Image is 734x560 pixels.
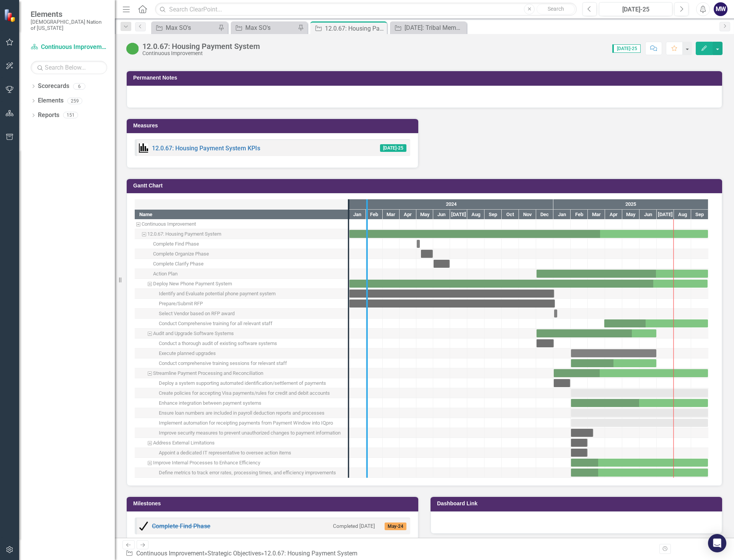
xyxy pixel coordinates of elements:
[135,259,348,269] div: Task: Start date: 2024-06-01 End date: 2024-06-30
[135,408,348,418] div: Task: Start date: 2025-02-01 End date: 2025-09-30
[416,210,433,220] div: May
[135,299,348,309] div: Prepare/Submit RFP
[571,469,708,477] div: Task: Start date: 2025-02-01 End date: 2025-09-30
[135,210,348,219] div: Name
[31,19,107,31] small: [DEMOGRAPHIC_DATA] Nation of [US_STATE]
[135,319,348,329] div: Task: Start date: 2025-03-30 End date: 2025-09-30
[153,249,209,259] div: Complete Organize Phase
[571,449,587,457] div: Task: Start date: 2025-02-01 End date: 2025-02-28
[135,368,348,378] div: Streamline Payment Processing and Reconciliation
[135,358,348,368] div: Task: Start date: 2025-02-01 End date: 2025-06-30
[155,3,577,16] input: Search ClearPoint...
[434,260,450,268] div: Task: Start date: 2024-06-01 End date: 2024-06-30
[135,388,348,398] div: Task: Start date: 2025-02-01 End date: 2025-09-30
[135,219,348,229] div: Task: Continuous Improvement Start date: 2024-01-01 End date: 2024-01-02
[657,210,674,220] div: Jul
[159,418,333,428] div: Implement automation for receipting payments from Payment Window into IQpro
[152,145,260,152] a: 12.0.67: Housing Payment System KPIs
[159,468,336,478] div: Define metrics to track error rates, processing times, and efficiency improvements
[159,378,326,388] div: Deploy a system supporting automated identification/settlement of payments
[133,123,414,129] h3: Measures
[433,210,450,220] div: Jun
[537,339,554,347] div: Task: Start date: 2024-12-01 End date: 2025-01-01
[380,144,406,152] span: [DATE]-25
[571,429,593,437] div: Task: Start date: 2025-02-01 End date: 2025-03-10
[38,111,59,120] a: Reports
[714,2,727,16] button: MW
[599,2,672,16] button: [DATE]-25
[135,309,348,319] div: Select Vendor based on RFP award
[135,368,348,378] div: Task: Start date: 2025-01-01 End date: 2025-09-30
[553,199,708,209] div: 2025
[159,289,276,299] div: Identify and Evaluate potential phone payment system
[135,279,348,289] div: Task: Start date: 2024-01-01 End date: 2025-09-29
[349,199,553,209] div: 2024
[349,230,708,238] div: Task: Start date: 2024-01-01 End date: 2025-09-30
[139,143,148,153] img: Performance Management
[126,549,360,558] div: » »
[38,96,64,105] a: Elements
[67,98,82,104] div: 259
[153,239,199,249] div: Complete Find Phase
[159,319,272,329] div: Conduct Comprehensive training for all relevant staff
[135,438,348,448] div: Address External Limitations
[73,83,85,90] div: 6
[467,210,484,220] div: Aug
[553,210,571,220] div: Jan
[349,280,708,288] div: Task: Start date: 2024-01-01 End date: 2025-09-29
[147,229,221,239] div: 12.0.67: Housing Payment System
[349,300,555,308] div: Task: Start date: 2024-01-01 End date: 2025-01-03
[349,290,554,298] div: Task: Start date: 2024-01-01 End date: 2025-01-02
[554,369,708,377] div: Task: Start date: 2025-01-01 End date: 2025-09-30
[135,358,348,368] div: Conduct comprehensive training sessions for relevant staff
[554,379,570,387] div: Task: Start date: 2025-01-01 End date: 2025-01-31
[571,389,708,397] div: Task: Start date: 2025-02-01 End date: 2025-09-30
[333,523,375,530] small: Completed [DATE]
[135,269,348,279] div: Task: Start date: 2024-12-01 End date: 2025-09-30
[537,4,575,15] button: Search
[153,279,232,289] div: Deploy New Phone Payment System
[437,501,718,506] h3: Dashboard Link
[133,501,414,506] h3: Milestones
[537,270,708,278] div: Task: Start date: 2024-12-01 End date: 2025-09-30
[135,438,348,448] div: Task: Start date: 2025-02-01 End date: 2025-02-28
[502,210,519,220] div: Oct
[142,219,196,229] div: Continuous Improvement
[4,9,17,22] img: ClearPoint Strategy
[31,61,107,74] input: Search Below...
[153,23,216,33] a: Max SO's
[691,210,708,220] div: Sep
[135,428,348,438] div: Improve security measures to prevent unauthorized changes to payment information
[135,468,348,478] div: Define metrics to track error rates, processing times, and efficiency improvements
[63,112,78,119] div: 151
[133,75,718,81] h3: Permanent Notes
[484,210,502,220] div: Sep
[207,550,261,557] a: Strategic Objectives
[135,339,348,348] div: Conduct a thorough audit of existing software systems
[400,210,416,220] div: Apr
[537,329,656,337] div: Task: Start date: 2024-12-01 End date: 2025-06-30
[135,448,348,458] div: Task: Start date: 2025-02-01 End date: 2025-02-28
[38,82,69,91] a: Scorecards
[135,249,348,259] div: Complete Organize Phase
[153,458,260,468] div: Improve Internal Processes to Enhance Efficiency
[135,249,348,259] div: Task: Start date: 2024-05-09 End date: 2024-05-31
[135,378,348,388] div: Task: Start date: 2025-01-01 End date: 2025-01-31
[571,409,708,417] div: Task: Start date: 2025-02-01 End date: 2025-09-30
[159,358,287,368] div: Conduct comprehensive training sessions for relevant staff
[233,23,296,33] a: Max SO's
[639,210,657,220] div: Jun
[31,10,107,19] span: Elements
[159,408,325,418] div: Ensure loan numbers are included in payroll deduction reports and processes
[135,458,348,468] div: Improve Internal Processes to Enhance Efficiency
[135,348,348,358] div: Execute planned upgrades
[421,250,433,258] div: Task: Start date: 2024-05-09 End date: 2024-05-31
[325,24,385,33] div: 12.0.67: Housing Payment System
[159,339,277,348] div: Conduct a thorough audit of existing software systems
[536,210,553,220] div: Dec
[135,458,348,468] div: Task: Start date: 2025-02-01 End date: 2025-09-30
[708,534,726,552] div: Open Intercom Messenger
[571,359,656,367] div: Task: Start date: 2025-02-01 End date: 2025-06-30
[135,239,348,249] div: Complete Find Phase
